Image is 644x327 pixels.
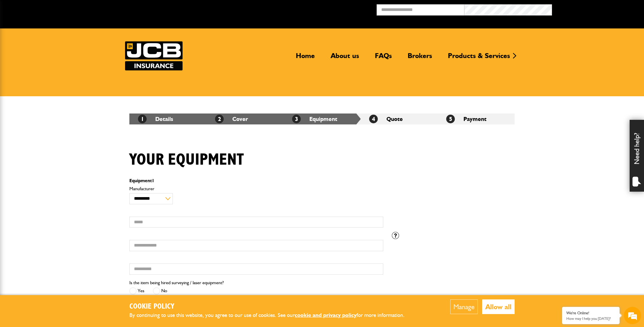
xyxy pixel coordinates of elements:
span: 4 [369,115,378,123]
label: Manufacturer [129,186,383,191]
span: 1 [152,178,154,183]
span: 2 [215,115,224,123]
button: Broker Login [552,4,640,13]
label: No [153,287,167,295]
span: 3 [292,115,301,123]
a: FAQs [371,51,396,65]
li: Equipment [283,114,361,124]
img: JCB Insurance Services logo [125,41,183,70]
p: Equipment [129,178,383,183]
a: 1Details [138,116,173,122]
button: Manage [450,299,478,314]
div: We're Online! [566,311,615,316]
a: Brokers [403,51,436,65]
a: JCB Insurance Services [125,41,183,70]
label: Is the item being hired surveying / laser equipment? [129,280,224,285]
a: cookie and privacy policy [295,312,356,318]
span: 5 [446,115,455,123]
h2: Cookie Policy [129,302,414,311]
p: By continuing to use this website, you agree to our use of cookies. See our for more information. [129,311,414,320]
a: 2Cover [215,116,248,122]
span: 1 [138,115,147,123]
li: Payment [438,114,515,124]
a: About us [326,51,363,65]
div: Need help? [630,120,644,192]
a: Home [292,51,319,65]
p: How may I help you today? [566,316,615,321]
a: Products & Services [444,51,514,65]
label: Yes [129,287,144,295]
button: Allow all [482,299,515,314]
h1: Your equipment [129,150,244,170]
li: Quote [361,114,438,124]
